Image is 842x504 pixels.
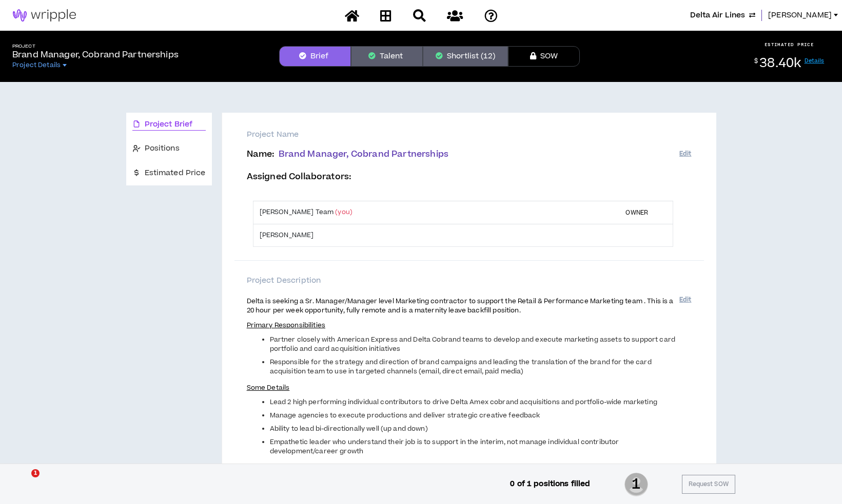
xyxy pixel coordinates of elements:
[145,119,193,130] span: Project Brief
[508,46,580,67] button: SOW
[247,150,679,159] p: Name :
[12,61,61,69] span: Project Details
[247,172,679,182] p: Assigned Collaborators :
[145,167,206,179] span: Estimated Price
[247,129,692,140] p: Project Name
[510,478,590,490] p: 0 of 1 positions filled
[270,358,652,376] span: Responsible for the strategy and direction of brand campaigns and leading the translation of the ...
[624,472,648,497] span: 1
[270,424,428,433] span: Ability to lead bi-directionally well (up and down)
[247,297,674,315] span: Delta is seeking a Sr. Manager/Manager level Marketing contractor to support the Retail & Perform...
[679,291,691,308] button: Edit
[805,57,825,65] a: Details
[279,148,448,160] span: Brand Manager, Cobrand Partnerships
[423,46,508,67] button: Shortlist (12)
[270,411,540,420] span: Manage agencies to execute productions and deliver strategic creative feedback
[247,321,325,330] span: Primary Responsibilities
[335,207,353,217] span: (you)
[10,469,35,494] iframe: Intercom live chat
[247,383,290,392] span: Some Details
[247,275,692,286] p: Project Description
[690,10,745,21] span: Delta Air Lines
[754,57,758,66] sup: $
[679,145,691,162] button: Edit
[270,397,657,407] span: Lead 2 high performing individual contributors to drive Delta Amex cobrand acquisitions and portf...
[253,201,613,224] td: [PERSON_NAME] Team
[768,10,832,21] span: [PERSON_NAME]
[145,143,180,154] span: Positions
[31,469,40,477] span: 1
[690,10,755,21] button: Delta Air Lines
[765,41,814,48] p: ESTIMATED PRICE
[759,54,801,72] span: 38.40k
[253,224,613,246] td: [PERSON_NAME]
[682,475,735,494] button: Request SOW
[270,335,675,353] span: Partner closely with American Express and Delta Cobrand teams to develop and execute marketing as...
[12,44,179,49] h5: Project
[279,46,351,67] button: Brief
[351,46,423,67] button: Talent
[12,49,179,61] p: Brand Manager, Cobrand Partnerships
[270,437,619,456] span: Empathetic leader who understand their job is to support in the interim, not manage individual co...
